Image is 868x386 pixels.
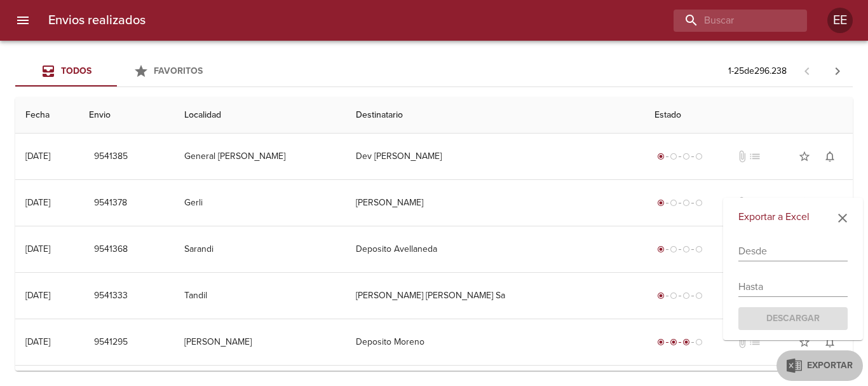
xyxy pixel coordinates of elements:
[657,153,665,160] span: radio_button_checked
[657,199,665,207] span: radio_button_checked
[94,242,128,258] span: 9541368
[25,244,50,254] div: [DATE]
[792,190,817,216] button: Agregar a favoritos
[94,149,128,165] span: 9541385
[670,245,677,253] span: radio_button_unchecked
[792,144,817,169] button: Agregar a favoritos
[346,134,644,179] td: Dev [PERSON_NAME]
[8,5,38,36] button: menu
[738,208,848,226] h6: Exportar a Excel
[824,150,836,163] span: notifications_none
[674,10,785,32] input: buscar
[670,292,677,300] span: radio_button_unchecked
[824,336,836,348] span: notifications_none
[749,336,761,348] span: No tiene pedido asociado
[48,10,146,31] h6: Envios realizados
[657,292,665,300] span: radio_button_checked
[94,195,127,211] span: 9541378
[89,191,132,215] button: 9541378
[695,153,703,160] span: radio_button_unchecked
[798,336,811,348] span: star_border
[695,338,703,346] span: radio_button_unchecked
[695,245,703,253] span: radio_button_unchecked
[695,292,703,300] span: radio_button_unchecked
[346,226,644,272] td: Deposito Avellaneda
[736,196,749,209] span: No tiene documentos adjuntos
[89,145,133,169] button: 9541385
[817,190,843,216] button: Activar notificaciones
[654,196,705,209] div: Generado
[792,329,817,355] button: Agregar a favoritos
[174,319,346,365] td: [PERSON_NAME]
[654,150,705,163] div: Generado
[346,97,644,134] th: Destinatario
[670,153,677,160] span: radio_button_unchecked
[174,97,346,134] th: Localidad
[15,56,219,86] div: Tabs Envios
[657,245,665,253] span: radio_button_checked
[749,150,761,163] span: No tiene pedido asociado
[654,336,705,348] div: En viaje
[174,273,346,319] td: Tandil
[346,273,644,319] td: [PERSON_NAME] [PERSON_NAME] Sa
[682,292,690,300] span: radio_button_unchecked
[89,284,133,308] button: 9541333
[25,151,50,162] div: [DATE]
[670,338,677,346] span: radio_button_checked
[89,331,133,354] button: 9541295
[695,199,703,207] span: radio_button_unchecked
[798,196,811,209] span: star_border
[827,8,853,33] div: EE
[15,97,79,134] th: Fecha
[174,180,346,226] td: Gerli
[798,150,811,163] span: star_border
[728,65,787,78] p: 1 - 25 de 296.238
[174,226,346,272] td: Sarandi
[94,288,128,304] span: 9541333
[682,199,690,207] span: radio_button_unchecked
[25,336,50,347] div: [DATE]
[682,245,690,253] span: radio_button_unchecked
[644,97,853,134] th: Estado
[682,153,690,160] span: radio_button_unchecked
[749,196,761,209] span: No tiene pedido asociado
[682,338,690,346] span: radio_button_checked
[654,243,705,256] div: Generado
[346,319,644,365] td: Deposito Moreno
[736,150,749,163] span: No tiene documentos adjuntos
[94,334,128,350] span: 9541295
[657,338,665,346] span: radio_button_checked
[79,97,174,134] th: Envio
[817,144,843,169] button: Activar notificaciones
[25,197,50,208] div: [DATE]
[174,134,346,179] td: General [PERSON_NAME]
[61,65,92,76] span: Todos
[817,329,843,355] button: Activar notificaciones
[654,289,705,302] div: Generado
[736,336,749,348] span: No tiene documentos adjuntos
[154,65,203,76] span: Favoritos
[670,199,677,207] span: radio_button_unchecked
[89,238,133,261] button: 9541368
[25,290,50,301] div: [DATE]
[792,64,822,77] span: Pagina anterior
[346,180,644,226] td: [PERSON_NAME]
[824,196,836,209] span: notifications_none
[822,56,853,86] span: Pagina siguiente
